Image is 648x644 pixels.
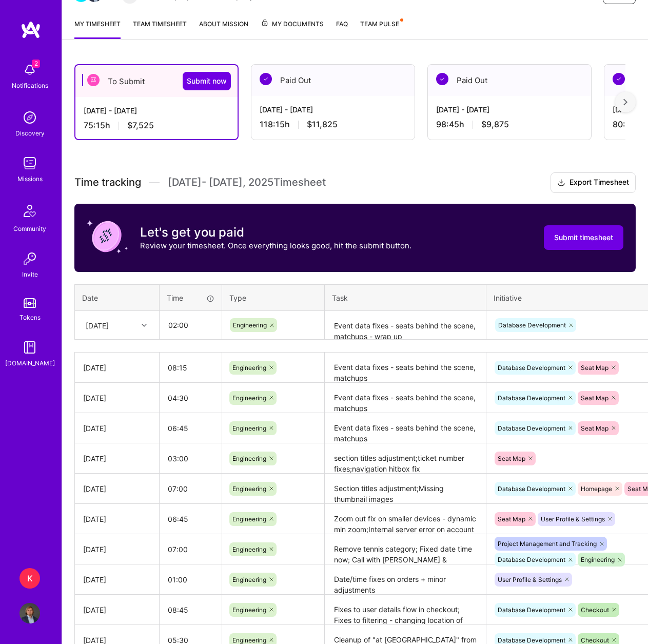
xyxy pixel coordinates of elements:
[581,394,608,402] span: Seat Map
[336,18,348,39] a: FAQ
[75,65,238,97] div: To Submit
[613,73,625,85] img: Paid Out
[557,178,565,188] i: icon Download
[160,536,222,563] input: HH:MM
[581,636,609,644] span: Checkout
[83,544,151,555] div: [DATE]
[232,545,266,553] span: Engineering
[168,176,326,189] span: [DATE] - [DATE] , 2025 Timesheet
[232,364,266,372] span: Engineering
[160,415,222,442] input: HH:MM
[498,455,525,462] span: Seat Map
[428,65,591,96] div: Paid Out
[19,248,40,269] img: Invite
[127,120,154,131] span: $7,525
[19,568,40,589] div: K
[326,444,485,473] textarea: section titles adjustment;ticket number fixes;navigation hitbox fix
[498,540,597,548] span: Project Management and Tracking
[86,320,109,330] div: [DATE]
[232,455,266,462] span: Engineering
[261,18,324,39] a: My Documents
[133,18,187,39] a: Team timesheet
[167,292,214,303] div: Time
[251,65,415,96] div: Paid Out
[581,364,608,372] span: Seat Map
[232,606,266,614] span: Engineering
[360,20,399,28] span: Team Pulse
[160,384,222,412] input: HH:MM
[74,18,121,39] a: My timesheet
[551,172,636,193] button: Export Timesheet
[160,311,221,339] input: HH:MM
[160,475,222,502] input: HH:MM
[260,119,406,130] div: 118:15 h
[160,445,222,472] input: HH:MM
[19,312,41,323] div: Tokens
[498,636,565,644] span: Database Development
[233,321,267,329] span: Engineering
[74,176,141,189] span: Time tracking
[21,21,41,39] img: logo
[436,73,448,85] img: Paid Out
[12,80,48,91] div: Notifications
[554,232,613,243] span: Submit timesheet
[199,18,248,39] a: About Mission
[83,453,151,464] div: [DATE]
[83,423,151,434] div: [DATE]
[232,515,266,523] span: Engineering
[360,18,402,39] a: Team Pulse
[19,153,40,173] img: teamwork
[19,603,40,623] img: User Avatar
[19,337,40,358] img: guide book
[498,556,565,563] span: Database Development
[436,119,583,130] div: 98:45 h
[183,72,231,90] button: Submit now
[232,636,266,644] span: Engineering
[436,104,583,115] div: [DATE] - [DATE]
[498,394,565,402] span: Database Development
[87,216,128,257] img: coin
[326,475,485,503] textarea: Section titles adjustment;Missing thumbnail images
[232,394,266,402] span: Engineering
[83,362,151,373] div: [DATE]
[160,566,222,593] input: HH:MM
[326,535,485,563] textarea: Remove tennis category; Fixed date time now; Call with [PERSON_NAME] & [PERSON_NAME]
[140,225,411,240] h3: Let's get you paid
[498,364,565,372] span: Database Development
[22,269,38,280] div: Invite
[75,284,160,311] th: Date
[232,485,266,493] span: Engineering
[160,354,222,381] input: HH:MM
[623,99,627,106] img: right
[84,120,229,131] div: 75:15 h
[19,60,40,80] img: bell
[581,424,608,432] span: Seat Map
[83,514,151,524] div: [DATE]
[15,128,45,139] div: Discovery
[307,119,338,130] span: $11,825
[260,73,272,85] img: Paid Out
[544,225,623,250] button: Submit timesheet
[160,596,222,623] input: HH:MM
[326,312,485,339] textarea: Event data fixes - seats behind the scene, matchups - wrap up
[326,414,485,442] textarea: Event data fixes - seats behind the scene, matchups
[481,119,509,130] span: $9,875
[13,223,46,234] div: Community
[326,354,485,382] textarea: Event data fixes - seats behind the scene, matchups
[498,515,525,523] span: Seat Map
[17,603,43,623] a: User Avatar
[160,505,222,533] input: HH:MM
[581,606,609,614] span: Checkout
[142,323,147,328] i: icon Chevron
[83,574,151,585] div: [DATE]
[84,105,229,116] div: [DATE] - [DATE]
[24,298,36,308] img: tokens
[326,505,485,533] textarea: Zoom out fix on smaller devices - dynamic min zoom;Internal server error on account creation;Wrap...
[140,240,411,251] p: Review your timesheet. Once everything looks good, hit the submit button.
[581,556,615,563] span: Engineering
[498,606,565,614] span: Database Development
[187,76,227,86] span: Submit now
[222,284,325,311] th: Type
[326,565,485,594] textarea: Date/time fixes on orders + minor adjustments
[541,515,605,523] span: User Profile & Settings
